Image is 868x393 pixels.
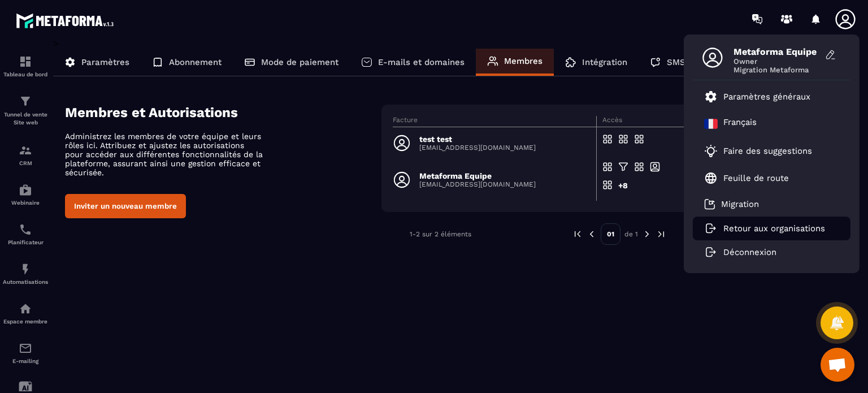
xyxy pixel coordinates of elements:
[821,348,854,382] div: Ouvrir le chat
[3,358,48,364] p: E-mailing
[53,38,857,262] div: >
[65,105,381,120] h4: Membres et Autorisations
[261,57,338,67] p: Mode de paiement
[642,229,652,239] img: next
[19,55,32,68] img: formation
[704,171,789,185] a: Feuille de route
[587,229,597,239] img: prev
[81,57,129,67] p: Paramètres
[16,10,118,31] img: logo
[19,342,32,355] img: email
[19,183,32,197] img: automations
[734,66,818,74] span: Migration Metaforma
[667,57,779,67] p: SMS / Emails / Webinaires
[169,57,222,67] p: Abonnement
[419,135,536,144] p: test test
[3,254,48,293] a: automationsautomationsAutomatisations
[704,144,825,158] a: Faire des suggestions
[410,230,471,238] p: 1-2 sur 2 éléments
[734,46,818,57] span: Metaforma Equipe
[3,214,48,254] a: schedulerschedulerPlanificateur
[19,94,32,108] img: formation
[624,230,638,239] p: de 1
[723,223,825,234] p: Retour aux organisations
[704,223,825,234] a: Retour aux organisations
[582,57,627,67] p: Intégration
[3,318,48,325] p: Espace membre
[572,229,583,239] img: prev
[3,46,48,86] a: formationformationTableau de bord
[19,262,32,276] img: automations
[19,223,32,236] img: scheduler
[19,144,32,157] img: formation
[3,111,48,127] p: Tunnel de vente Site web
[704,90,810,103] a: Paramètres généraux
[419,171,536,180] p: Metaforma Equipe
[723,146,812,156] p: Faire des suggestions
[3,239,48,245] p: Planificateur
[704,198,759,210] a: Migration
[3,293,48,333] a: automationsautomationsEspace membre
[723,173,789,183] p: Feuille de route
[393,116,596,127] th: Facture
[597,116,687,127] th: Accès
[3,333,48,373] a: emailemailE-mailing
[3,279,48,285] p: Automatisations
[3,160,48,166] p: CRM
[721,199,759,209] p: Migration
[504,56,542,66] p: Membres
[419,144,536,152] p: [EMAIL_ADDRESS][DOMAIN_NAME]
[734,57,818,66] span: Owner
[723,92,810,102] p: Paramètres généraux
[19,302,32,316] img: automations
[378,57,465,67] p: E-mails et domaines
[618,180,628,198] div: +8
[419,180,536,188] p: [EMAIL_ADDRESS][DOMAIN_NAME]
[3,71,48,77] p: Tableau de bord
[656,229,666,239] img: next
[65,132,263,177] p: Administrez les membres de votre équipe et leurs rôles ici. Attribuez et ajustez les autorisation...
[3,200,48,206] p: Webinaire
[601,223,620,245] p: 01
[3,175,48,214] a: automationsautomationsWebinaire
[65,194,186,218] button: Inviter un nouveau membre
[723,247,776,257] p: Déconnexion
[723,117,757,131] p: Français
[3,135,48,175] a: formationformationCRM
[3,86,48,135] a: formationformationTunnel de vente Site web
